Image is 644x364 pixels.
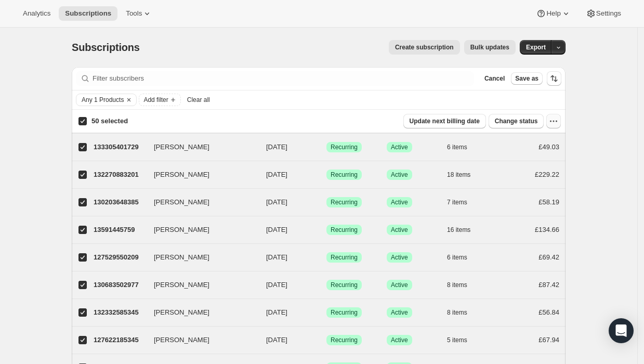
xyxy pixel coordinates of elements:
button: Create subscription [389,40,460,55]
button: 5 items [447,333,479,347]
span: Active [391,198,408,206]
span: [DATE] [266,226,287,233]
button: [PERSON_NAME] [148,166,252,183]
span: [PERSON_NAME] [154,170,209,180]
p: 127529550209 [94,252,146,263]
button: 16 items [447,223,482,237]
button: Change status [489,114,544,128]
span: [PERSON_NAME] [154,225,209,235]
span: 5 items [447,336,467,344]
div: 130203648385[PERSON_NAME][DATE]SuccessRecurringSuccessActive7 items£58.19 [94,195,559,210]
span: Settings [596,9,621,18]
span: Active [391,253,408,262]
span: £87.42 [538,281,559,289]
span: Any 1 Products [82,96,124,104]
span: Bulk updates [470,43,509,51]
p: 132332585345 [94,307,146,318]
span: Subscriptions [65,9,111,18]
button: Any 1 Products [76,94,124,106]
span: Recurring [331,171,358,179]
span: Change status [495,117,538,125]
span: [PERSON_NAME] [154,307,209,318]
button: Analytics [17,6,57,21]
span: Save as [515,74,538,83]
button: [PERSON_NAME] [148,277,252,293]
div: 13591445759[PERSON_NAME][DATE]SuccessRecurringSuccessActive16 items£134.66 [94,223,559,237]
button: [PERSON_NAME] [148,139,252,155]
button: Update next billing date [403,114,486,128]
p: 133305401729 [94,142,146,152]
span: [PERSON_NAME] [154,280,209,290]
div: 133305401729[PERSON_NAME][DATE]SuccessRecurringSuccessActive6 items£49.03 [94,140,559,154]
button: 8 items [447,305,479,320]
button: Clear all [183,94,214,106]
span: £49.03 [538,143,559,151]
span: Active [391,226,408,234]
span: Active [391,281,408,289]
button: [PERSON_NAME] [148,222,252,238]
span: £56.84 [538,308,559,316]
button: Sort the results [547,71,561,86]
span: [DATE] [266,253,287,261]
div: 130683502977[PERSON_NAME][DATE]SuccessRecurringSuccessActive8 items£87.42 [94,278,559,292]
span: Active [391,308,408,317]
span: Add filter [143,96,168,104]
span: Recurring [331,226,358,234]
span: £58.19 [538,198,559,206]
button: 6 items [447,250,479,265]
button: Add filter [139,94,180,106]
p: 13591445759 [94,225,146,235]
button: [PERSON_NAME] [148,332,252,348]
button: 7 items [447,195,479,210]
span: Recurring [331,281,358,289]
div: Open Intercom Messenger [609,318,634,343]
div: 132332585345[PERSON_NAME][DATE]SuccessRecurringSuccessActive8 items£56.84 [94,305,559,320]
span: Recurring [331,198,358,206]
span: 18 items [447,171,470,179]
p: 130683502977 [94,280,146,290]
button: [PERSON_NAME] [148,249,252,266]
span: £69.42 [538,253,559,261]
span: Update next billing date [410,117,480,125]
span: £229.22 [535,171,559,178]
span: Recurring [331,143,358,151]
span: Analytics [23,9,50,18]
span: Subscriptions [72,42,140,53]
span: [DATE] [266,143,287,151]
span: [DATE] [266,336,287,344]
span: [DATE] [266,198,287,206]
span: [DATE] [266,308,287,316]
span: 8 items [447,308,467,317]
button: Help [530,6,577,21]
span: 8 items [447,281,467,289]
span: [PERSON_NAME] [154,252,209,263]
span: [DATE] [266,281,287,289]
span: Export [526,43,546,51]
button: 6 items [447,140,479,154]
span: 16 items [447,226,470,234]
p: 130203648385 [94,197,146,207]
span: 6 items [447,143,467,151]
span: [DATE] [266,171,287,178]
button: Subscriptions [59,6,117,21]
div: 132270883201[PERSON_NAME][DATE]SuccessRecurringSuccessActive18 items£229.22 [94,167,559,182]
span: Create subscription [395,43,454,51]
input: Filter subscribers [93,71,474,86]
p: 127622185345 [94,335,146,345]
span: 6 items [447,253,467,262]
button: 18 items [447,167,482,182]
button: Settings [580,6,627,21]
button: Bulk updates [464,40,516,55]
span: [PERSON_NAME] [154,142,209,152]
span: Active [391,171,408,179]
button: 8 items [447,278,479,292]
span: Clear all [187,96,210,104]
button: Cancel [480,72,509,85]
span: Recurring [331,308,358,317]
span: Active [391,336,408,344]
button: [PERSON_NAME] [148,194,252,211]
p: 132270883201 [94,170,146,180]
span: Recurring [331,253,358,262]
span: Active [391,143,408,151]
button: Export [520,40,552,55]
